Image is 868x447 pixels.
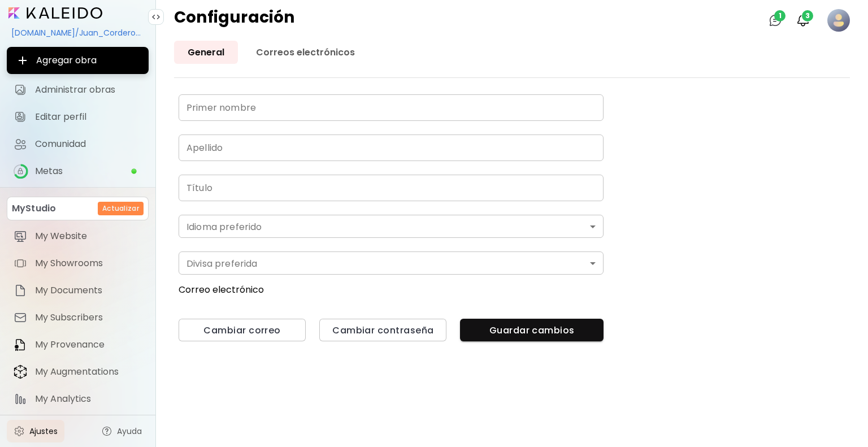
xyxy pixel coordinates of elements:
img: item [14,311,27,324]
a: itemMy Subscribers [7,306,149,329]
span: Agregar obra [16,54,140,67]
img: help [101,426,112,437]
span: 1 [774,10,785,21]
span: My Subscribers [35,312,142,323]
span: Ayuda [117,426,142,437]
a: itemMy Augmentations [7,361,149,383]
img: Editar perfil icon [14,110,27,124]
a: Correos electrónicos [242,41,368,64]
span: Guardar cambios [469,324,594,336]
img: item [14,257,27,270]
a: Comunidad iconComunidad [7,133,149,155]
span: Comunidad [35,138,142,150]
span: Administrar obras [35,84,142,96]
img: item [14,392,27,406]
a: itemMy Analytics [7,388,149,410]
a: Ajustes [7,420,64,442]
div: [DOMAIN_NAME]/Juan_Cordero_0174 [7,23,149,42]
span: Ajustes [29,426,58,437]
button: Cambiar correo [179,319,306,341]
h4: Configuración [174,9,295,32]
img: bellIcon [796,14,810,27]
span: My Showrooms [35,258,142,269]
span: Cambiar contraseña [328,324,437,336]
span: 3 [802,10,813,21]
span: Metas [35,166,131,177]
div: ​ [179,251,604,275]
img: item [14,284,27,297]
a: Ayuda [94,420,149,442]
span: Cambiar correo [188,324,297,336]
img: settings [14,426,25,437]
a: itemMy Showrooms [7,252,149,275]
a: itemMy Documents [7,279,149,302]
button: Guardar cambios [460,319,604,341]
h6: Actualizar [102,203,139,214]
span: My Analytics [35,393,142,405]
img: item [14,338,27,351]
span: My Website [35,231,142,242]
a: itemMy Provenance [7,333,149,356]
a: Editar perfil iconEditar perfil [7,106,149,128]
img: collapse [151,12,160,21]
button: Cambiar contraseña [319,319,446,341]
img: Administrar obras icon [14,83,27,97]
a: iconcompleteMetas [7,160,149,183]
a: itemMy Website [7,225,149,248]
h5: Correo electrónico [179,284,604,296]
a: General [174,41,238,64]
span: My Augmentations [35,366,142,377]
div: ​ [179,215,604,238]
button: Agregar obra [7,47,149,74]
img: item [14,229,27,243]
p: MyStudio [12,202,56,215]
img: chatIcon [769,14,782,27]
span: My Documents [35,285,142,296]
a: Administrar obras iconAdministrar obras [7,79,149,101]
img: item [14,364,27,379]
span: My Provenance [35,339,142,350]
button: bellIcon3 [793,11,813,30]
span: Editar perfil [35,111,142,123]
img: Comunidad icon [14,137,27,151]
